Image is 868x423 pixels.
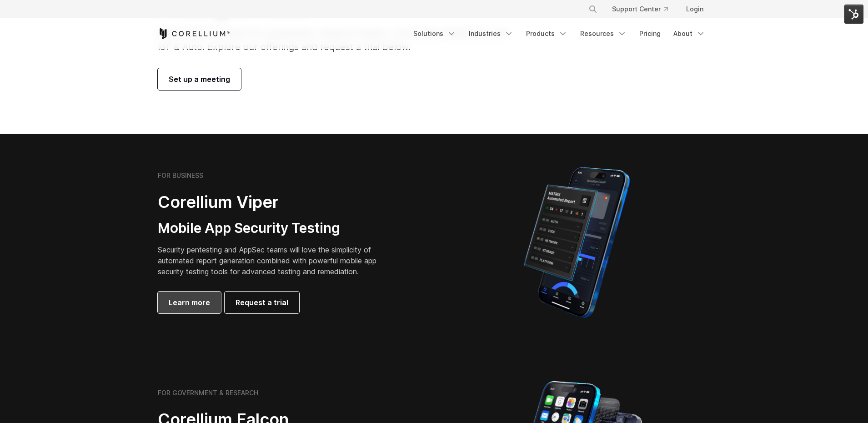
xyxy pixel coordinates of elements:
[158,220,391,237] h3: Mobile App Security Testing
[158,244,391,277] p: Security pentesting and AppSec teams will love the simplicity of automated report generation comb...
[158,192,391,212] h2: Corellium Viper
[508,163,645,322] img: Corellium MATRIX automated report on iPhone showing app vulnerability test results across securit...
[158,68,241,90] a: Set up a meeting
[158,292,221,313] a: Learn more
[158,28,230,39] a: Corellium Home
[521,25,573,42] a: Products
[463,25,519,42] a: Industries
[408,25,462,42] a: Solutions
[585,1,601,17] button: Search
[169,297,210,308] span: Learn more
[844,5,863,24] img: HubSpot Tools Menu Toggle
[169,74,230,85] span: Set up a meeting
[575,25,632,42] a: Resources
[158,171,203,180] h6: FOR BUSINESS
[577,1,711,17] div: Navigation Menu
[634,25,666,42] a: Pricing
[408,25,711,42] div: Navigation Menu
[679,1,711,17] a: Login
[158,389,258,397] h6: FOR GOVERNMENT & RESEARCH
[605,1,675,17] a: Support Center
[668,25,711,42] a: About
[225,292,299,313] a: Request a trial
[236,297,288,308] span: Request a trial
